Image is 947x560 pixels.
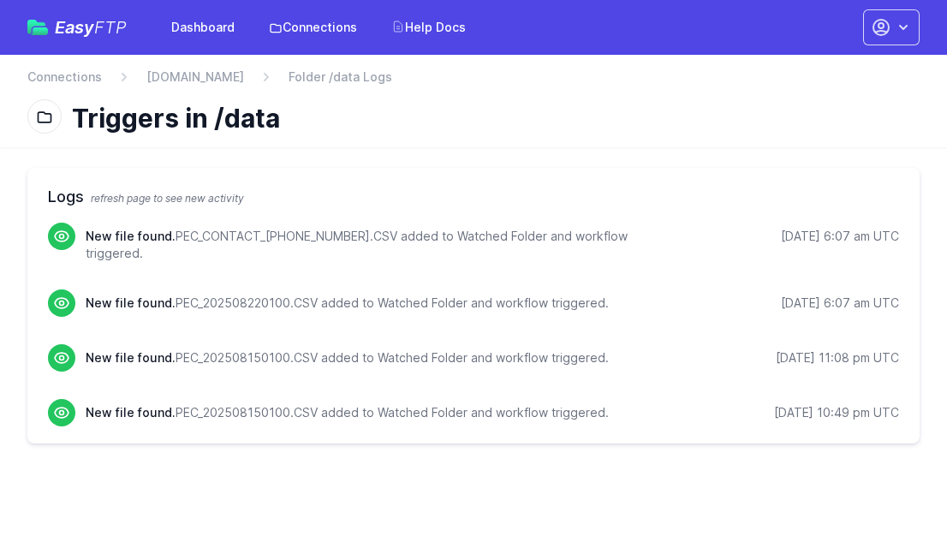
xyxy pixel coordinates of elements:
[86,295,176,310] span: New file found.
[781,228,899,245] div: [DATE] 6:07 am UTC
[86,405,176,420] span: New file found.
[161,12,245,43] a: Dashboard
[72,103,906,134] h1: Triggers in /data
[86,228,655,262] p: PEC_CONTACT_[PHONE_NUMBER].CSV added to Watched Folder and workflow triggered.
[86,350,176,365] span: New file found.
[86,349,609,366] p: PEC_202508150100.CSV added to Watched Folder and workflow triggered.
[55,19,127,36] span: Easy
[776,349,899,366] div: [DATE] 11:08 pm UTC
[27,69,102,86] a: Connections
[27,19,127,36] a: EasyFTP
[86,404,609,421] p: PEC_202508150100.CSV added to Watched Folder and workflow triggered.
[91,192,244,205] span: refresh page to see new activity
[86,229,176,243] span: New file found.
[27,69,920,96] nav: Breadcrumb
[94,17,127,38] span: FTP
[146,69,244,86] a: [DOMAIN_NAME]
[381,12,476,43] a: Help Docs
[781,295,899,312] div: [DATE] 6:07 am UTC
[27,20,48,35] img: easyftp_logo.png
[48,185,899,209] h2: Logs
[86,295,609,312] p: PEC_202508220100.CSV added to Watched Folder and workflow triggered.
[289,69,392,86] span: Folder /data Logs
[259,12,367,43] a: Connections
[774,404,899,421] div: [DATE] 10:49 pm UTC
